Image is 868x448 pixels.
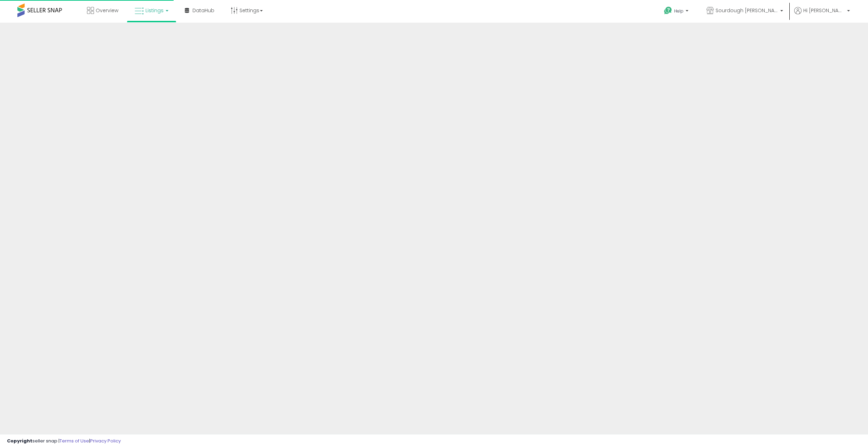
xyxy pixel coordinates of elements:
[664,6,672,15] i: Get Help
[674,8,684,14] span: Help
[803,7,845,14] span: Hi [PERSON_NAME]
[658,1,695,23] a: Help
[192,7,214,14] span: DataHub
[716,7,778,14] span: Sourdough [PERSON_NAME]
[96,7,118,14] span: Overview
[145,7,164,14] span: Listings
[794,7,850,23] a: Hi [PERSON_NAME]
